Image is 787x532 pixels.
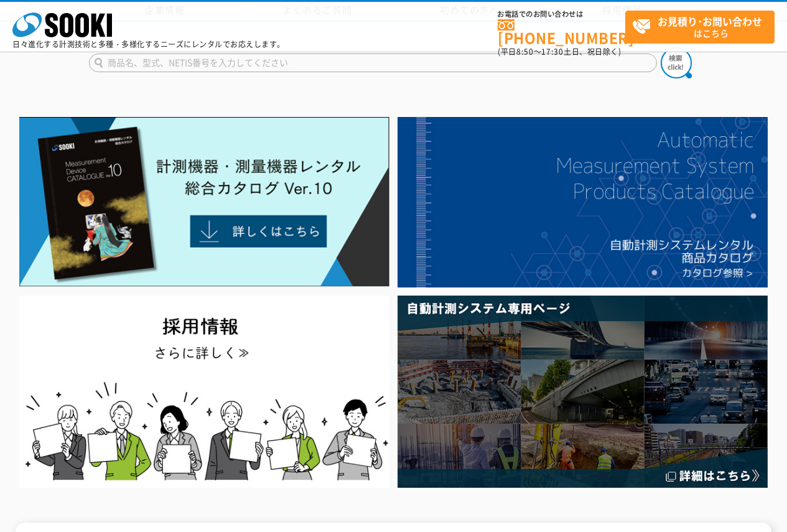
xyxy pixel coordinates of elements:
[632,11,774,42] span: はこちら
[658,14,762,29] strong: お見積り･お問い合わせ
[398,117,768,288] img: 自動計測システムカタログ
[398,296,768,488] img: 自動計測システム専用ページ
[516,46,534,57] span: 8:50
[19,296,389,488] img: SOOKI recruit
[12,40,285,48] p: 日々進化する計測技術と多種・多様化するニーズにレンタルでお応えします。
[661,47,692,78] img: btn_search.png
[498,19,625,45] a: [PHONE_NUMBER]
[541,46,564,57] span: 17:30
[19,117,389,287] img: Catalog Ver10
[498,11,625,18] span: お電話でのお問い合わせは
[498,46,621,57] span: (平日 ～ 土日、祝日除く)
[89,54,657,72] input: 商品名、型式、NETIS番号を入力してください
[625,11,775,44] a: お見積り･お問い合わせはこちら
